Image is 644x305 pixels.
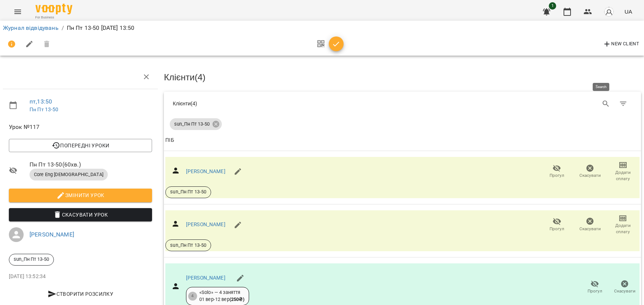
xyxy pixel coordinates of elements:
span: sun_Пн Пт 13-50 [166,242,211,249]
div: Table Toolbar [164,92,641,115]
button: Додати сплату [606,214,640,235]
span: Пн Пт 13-50 ( 60 хв. ) [30,160,152,169]
a: [PERSON_NAME] [186,221,225,227]
img: Voopty Logo [35,4,72,14]
b: ( 250 ₴ ) [230,297,244,302]
button: Menu [9,3,27,21]
span: Core Eng [DEMOGRAPHIC_DATA] [30,171,108,178]
div: 4 [188,292,197,301]
a: [PERSON_NAME] [186,275,225,281]
a: пт , 13:50 [30,98,52,105]
span: Додати сплату [611,169,635,182]
span: 1 [549,2,556,10]
nav: breadcrumb [3,24,641,32]
span: Скасувати [579,226,601,232]
div: ПІБ [165,136,174,145]
span: Додати сплату [611,222,635,235]
span: Скасувати Урок [15,210,146,219]
span: Скасувати [579,172,601,179]
button: Прогул [580,277,610,298]
a: [PERSON_NAME] [30,231,74,238]
button: Фільтр [614,95,632,113]
span: UA [624,8,632,15]
button: Прогул [540,161,574,182]
p: [DATE] 13:52:34 [9,273,152,280]
button: Скасувати Урок [9,208,152,221]
span: Створити розсилку [12,290,149,298]
a: [PERSON_NAME] [186,168,225,174]
button: Створити розсилку [9,287,152,301]
span: sun_Пн Пт 13-50 [166,189,211,195]
button: Search [597,95,615,113]
li: / [62,24,64,32]
button: Прогул [540,214,574,235]
button: Додати сплату [606,161,640,182]
div: sun_Пн Пт 13-50 [9,254,54,266]
div: Sort [165,136,174,145]
img: avatar_s.png [604,7,614,17]
button: Скасувати [610,277,640,298]
span: Прогул [550,226,564,232]
span: Прогул [550,172,564,179]
span: ПІБ [165,136,640,145]
a: Журнал відвідувань [3,24,59,31]
button: New Client [601,38,641,50]
span: New Client [603,40,639,49]
a: Пн Пт 13-50 [30,106,59,112]
span: For Business [35,15,72,20]
button: UA [621,5,635,18]
span: sun_Пн Пт 13-50 [170,121,214,127]
span: Урок №117 [9,123,152,132]
button: Попередні уроки [9,139,152,152]
span: Скасувати [614,288,636,294]
span: Прогул [588,288,602,294]
span: Змінити урок [15,191,146,200]
div: sun_Пн Пт 13-50 [170,118,222,130]
span: Попередні уроки [15,141,146,150]
p: Пн Пт 13-50 [DATE] 13:50 [67,24,135,32]
button: Скасувати [574,214,607,235]
button: Змінити урок [9,189,152,202]
div: Клієнти ( 4 ) [173,100,397,107]
span: sun_Пн Пт 13-50 [9,256,54,263]
button: Скасувати [574,161,607,182]
div: «Solo» — 4 заняття 01 вер - 12 вер [199,289,244,303]
h3: Клієнти ( 4 ) [164,73,641,82]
